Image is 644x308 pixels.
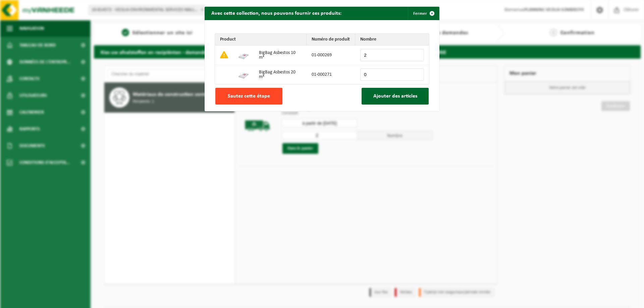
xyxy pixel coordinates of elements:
th: Numéro de produit [307,34,355,46]
td: 01-000269 [307,46,355,65]
td: BigBag Asbestos 10 m³ [254,46,307,65]
span: Ajouter des articles [373,94,417,99]
img: 01-000271 [238,69,249,79]
th: Nombre [355,34,429,46]
span: Sautez cette étape [228,94,270,99]
h2: Avec cette collection, nous pouvons fournir ces produits: [205,7,348,19]
th: Product [215,34,307,46]
img: 01-000269 [238,49,249,60]
button: Ajouter des articles [362,88,429,105]
td: BigBag Asbestos 20 m³ [254,65,307,84]
td: 01-000271 [307,65,355,84]
button: Sautez cette étape [215,88,282,105]
button: Fermer [408,7,439,20]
